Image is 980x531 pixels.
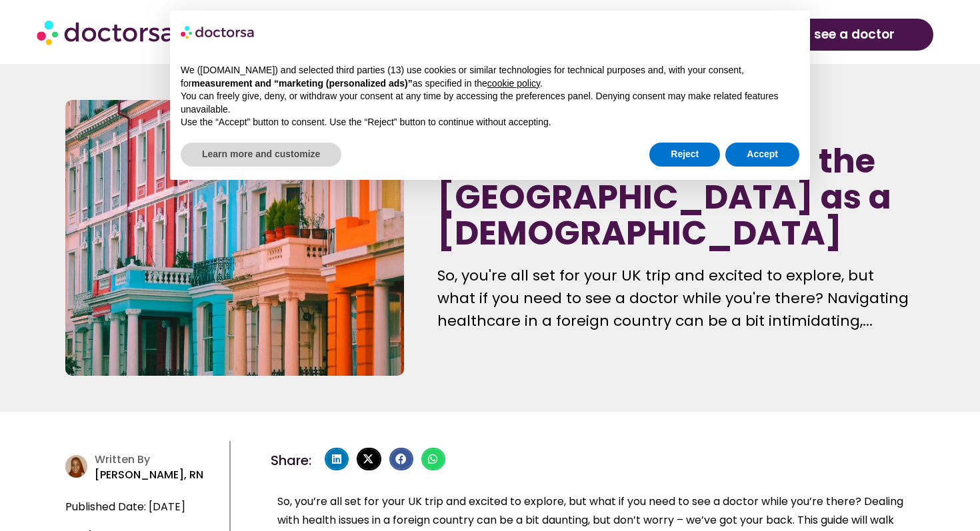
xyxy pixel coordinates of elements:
strong: measurement and “marketing (personalized ads)” [191,78,412,89]
span: see a doctor [814,24,895,45]
div: Share on linkedin [325,448,349,470]
a: cookie policy [487,78,540,89]
button: Reject [649,143,720,167]
div: So, you're all set for your UK trip and excited to explore, but what if you need to see a doctor ... [437,265,915,332]
div: Share on x-twitter [357,448,381,470]
p: [PERSON_NAME], RN [95,466,223,484]
div: Share on whatsapp [421,448,445,470]
a: see a doctor [775,19,933,51]
span: Published Date: [DATE] [65,498,185,516]
img: logo [181,21,255,43]
img: How to see a doctor in the UK as a foreigner primary image [65,100,404,376]
h4: Written By [95,453,223,466]
button: Accept [725,143,799,167]
button: Learn more and customize [181,143,341,167]
p: Use the “Accept” button to consent. Use the “Reject” button to continue without accepting. [181,116,799,129]
h1: How to See a Doctor in the [GEOGRAPHIC_DATA] as a [DEMOGRAPHIC_DATA] [437,143,915,251]
h4: Share: [271,454,311,467]
div: Share on facebook [389,448,413,470]
p: We ([DOMAIN_NAME]) and selected third parties (13) use cookies or similar technologies for techni... [181,64,799,90]
p: You can freely give, deny, or withdraw your consent at any time by accessing the preferences pane... [181,90,799,116]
